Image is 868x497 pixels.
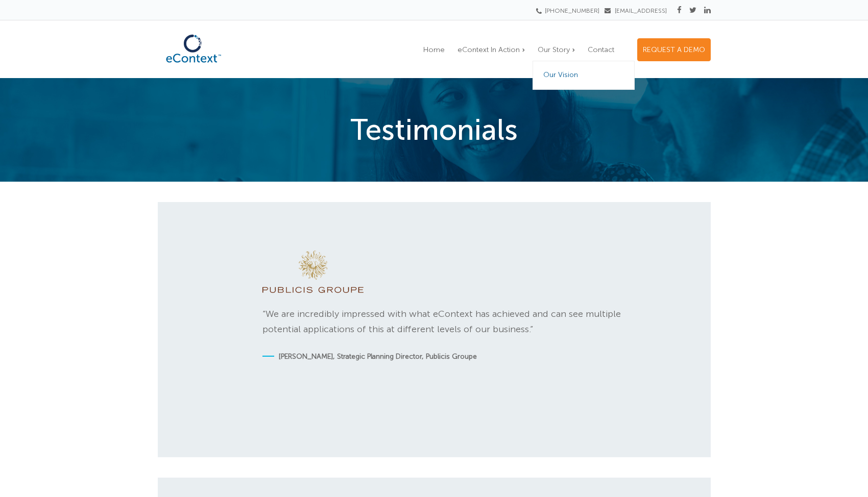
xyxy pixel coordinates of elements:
a: REQUEST A DEMO [637,38,711,61]
h1: Testimonials [158,115,711,144]
span: Our Vision [543,70,578,79]
strong: [PERSON_NAME], Strategic Planning Director, Publicis Groupe [279,352,477,361]
a: Twitter [689,6,696,15]
span: Home [423,45,445,54]
span: eContext In Action [457,45,520,54]
a: Facebook [677,6,682,15]
span: Our Story [538,45,570,54]
a: Our Vision [533,61,635,90]
a: [EMAIL_ADDRESS] [605,7,667,14]
a: Home [418,39,450,61]
img: eContext [158,29,229,68]
span: REQUEST A DEMO [643,45,705,54]
a: eContext [158,60,229,71]
span: Contact [588,45,614,54]
a: [PHONE_NUMBER] [539,7,599,14]
a: Contact [583,39,619,61]
p: “We are incredibly impressed with what eContext has achieved and can see multiple potential appli... [262,307,637,337]
a: Linkedin [704,6,711,15]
